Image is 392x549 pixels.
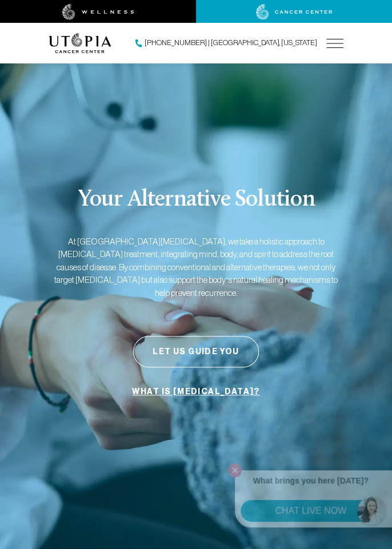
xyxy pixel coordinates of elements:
[256,4,333,20] img: cancer center
[133,336,259,367] button: Let Us Guide You
[49,33,111,53] img: logo
[145,38,317,49] span: [PHONE_NUMBER] | [GEOGRAPHIC_DATA], [US_STATE]
[49,235,343,300] p: At [GEOGRAPHIC_DATA][MEDICAL_DATA], we take a holistic approach to [MEDICAL_DATA] treatment, inte...
[135,38,317,49] a: [PHONE_NUMBER] | [GEOGRAPHIC_DATA], [US_STATE]
[62,4,134,20] img: wellness
[77,187,314,213] p: Your Alternative Solution
[129,381,262,403] a: What is [MEDICAL_DATA]?
[326,39,343,48] img: icon-hamburger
